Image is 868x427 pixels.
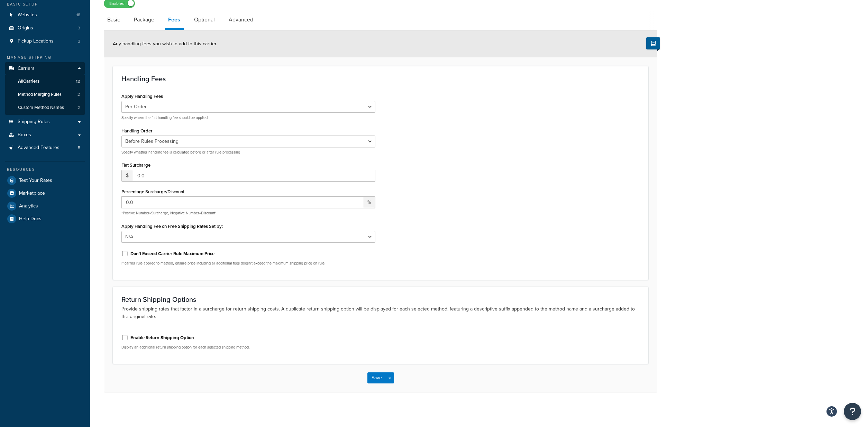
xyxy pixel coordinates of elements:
[121,224,223,229] label: Apply Handling Fee on Free Shipping Rates Set by:
[130,335,194,341] label: Enable Return Shipping Option
[5,9,85,21] a: Websites18
[19,178,52,184] span: Test Your Rates
[18,92,62,98] span: Method Merging Rules
[121,345,375,350] p: Display an additional return shipping option for each selected shipping method.
[121,189,184,194] label: Percentage Surcharge/Discount
[121,170,133,182] span: $
[121,211,375,216] p: *Positive Number=Surcharge, Negative Number=Discount*
[121,94,163,99] label: Apply Handling Fees
[5,35,85,48] a: Pickup Locations2
[5,115,85,128] a: Shipping Rules
[18,145,60,151] span: Advanced Features
[19,203,38,209] span: Analytics
[18,66,35,72] span: Carriers
[5,141,85,154] li: Advanced Features
[5,200,85,212] a: Analytics
[5,101,85,114] a: Custom Method Names2
[121,296,640,303] h3: Return Shipping Options
[78,145,80,151] span: 5
[646,37,660,49] button: Show Help Docs
[113,40,217,47] span: Any handling fees you wish to add to this carrier.
[5,88,85,101] li: Method Merging Rules
[77,92,80,98] span: 2
[363,196,375,208] span: %
[225,11,257,28] a: Advanced
[5,55,85,61] div: Manage Shipping
[18,132,31,138] span: Boxes
[76,78,80,84] span: 12
[18,12,37,18] span: Websites
[18,25,33,31] span: Origins
[5,167,85,173] div: Resources
[130,251,214,257] label: Don't Exceed Carrier Rule Maximum Price
[165,11,184,30] a: Fees
[5,1,85,7] div: Basic Setup
[121,261,375,266] p: If carrier rule applied to method, ensure price including all additional fees doesn't exceed the ...
[5,101,85,114] li: Custom Method Names
[5,22,85,35] a: Origins3
[18,119,50,125] span: Shipping Rules
[5,35,85,48] li: Pickup Locations
[19,216,42,222] span: Help Docs
[5,62,85,115] li: Carriers
[5,88,85,101] a: Method Merging Rules2
[18,38,54,44] span: Pickup Locations
[76,12,80,18] span: 18
[121,115,375,120] p: Specify where the flat handling fee should be applied
[78,25,80,31] span: 3
[121,75,640,83] h3: Handling Fees
[5,141,85,154] a: Advanced Features5
[5,187,85,199] a: Marketplace
[19,191,45,196] span: Marketplace
[5,213,85,225] a: Help Docs
[77,105,80,111] span: 2
[5,129,85,141] a: Boxes
[78,38,80,44] span: 2
[18,78,39,84] span: All Carriers
[121,128,153,133] label: Handling Order
[121,305,640,321] p: Provide shipping rates that factor in a surcharge for return shipping costs. A duplicate return s...
[5,75,85,88] a: AllCarriers12
[5,22,85,35] li: Origins
[104,11,124,28] a: Basic
[367,372,386,383] button: Save
[844,403,861,420] button: Open Resource Center
[5,62,85,75] a: Carriers
[18,105,64,111] span: Custom Method Names
[121,150,375,155] p: Specify whether handling fee is calculated before or after rule processing
[121,163,150,168] label: Flat Surcharge
[130,11,158,28] a: Package
[5,174,85,187] a: Test Your Rates
[5,9,85,21] li: Websites
[191,11,218,28] a: Optional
